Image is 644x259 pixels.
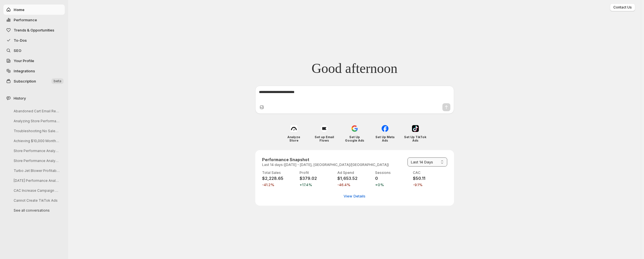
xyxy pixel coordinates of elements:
[3,56,65,66] a: Your Profile
[14,58,34,63] span: Your Profile
[413,182,447,188] span: -9.1%
[300,170,334,175] p: Profit
[374,135,396,142] h4: Set Up Meta Ads
[290,125,297,132] img: Analyze Store icon
[610,3,635,11] button: Contact Us
[3,15,65,25] button: Performance
[413,170,447,175] p: CAC
[375,176,409,181] h4: 0
[9,196,63,205] button: Cannot Create TikTok Ads
[262,157,389,163] h3: Performance Snapshot
[337,170,372,175] p: Ad Spend
[262,170,296,175] p: Total Sales
[9,176,63,185] button: [DATE] Performance Analysis
[375,182,409,188] span: +0%
[283,135,305,142] h4: Analyze Store
[9,127,63,135] button: Troubleshooting No Sales Issue
[9,186,63,195] button: CAC Increase Campaign Analysis
[3,5,65,15] button: Home
[9,146,63,155] button: Store Performance Analysis and Recommendations
[14,79,36,83] span: Subscription
[14,95,26,101] span: History
[300,182,334,188] span: +17.4%
[311,60,398,77] span: Good afternoon
[3,76,65,86] button: Subscription
[9,136,63,145] button: Achieving $10,000 Monthly Sales Goal
[413,176,447,181] h4: $50.11
[313,135,335,142] h4: Set up Email Flows
[9,117,63,125] button: Analyzing Store Performance for Sales Issues
[14,38,27,43] span: To-Dos
[262,163,389,167] p: Last 14 days ([DATE] - [DATE], [GEOGRAPHIC_DATA]/[GEOGRAPHIC_DATA])
[9,107,63,115] button: Abandoned Cart Email Recovery Strategy
[3,35,65,45] button: To-Dos
[321,125,328,132] img: Set up Email Flows icon
[9,206,63,215] button: See all conversations
[262,176,296,181] h4: $2,228.65
[382,125,388,132] img: Set Up Meta Ads icon
[351,125,358,132] img: Set Up Google Ads icon
[343,135,366,142] h4: Set Up Google Ads
[412,125,419,132] img: Set Up TikTok Ads icon
[337,176,372,181] h4: $1,653.52
[3,66,65,76] a: Integrations
[404,135,426,142] h4: Set Up TikTok Ads
[54,79,61,83] span: beta
[337,182,372,188] span: -46.4%
[344,193,365,199] span: View Details
[340,191,369,201] button: View detailed performance
[375,170,409,175] p: Sessions
[3,25,65,35] button: Trends & Opportunities
[9,166,63,175] button: Turbo Jet Blower Profitability Analysis
[259,104,265,110] button: Upload image
[262,182,296,188] span: -41.2%
[14,7,24,12] span: Home
[3,45,65,56] a: SEO
[14,69,35,73] span: Integrations
[9,156,63,165] button: Store Performance Analysis and Recommendations
[300,176,334,181] h4: $379.02
[14,48,21,53] span: SEO
[613,5,632,10] span: Contact Us
[14,28,54,32] span: Trends & Opportunities
[14,18,37,22] span: Performance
